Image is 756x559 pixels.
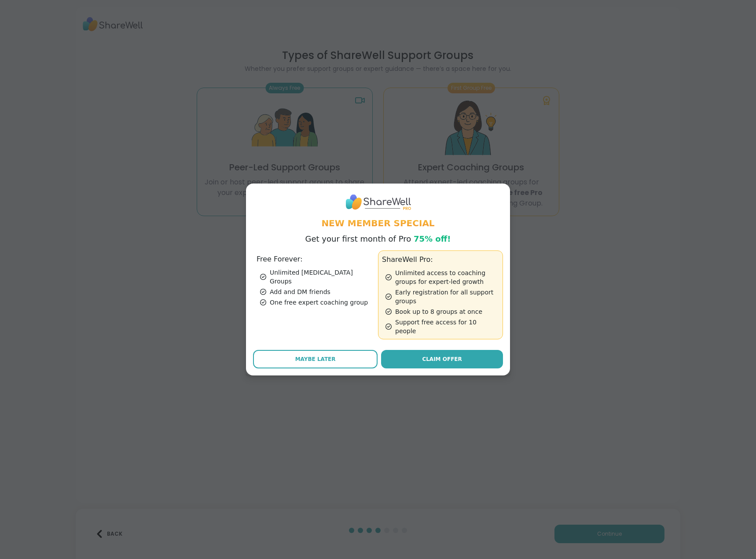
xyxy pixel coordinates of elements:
[385,307,499,316] div: Book up to 8 groups at once
[385,288,499,305] div: Early registration for all support groups
[260,287,374,296] div: Add and DM friends
[385,318,499,335] div: Support free access for 10 people
[260,298,374,307] div: One free expert coaching group
[257,254,374,265] h3: Free Forever:
[414,234,451,243] span: 75% off!
[422,355,462,363] span: Claim Offer
[253,217,503,229] h1: New Member Special
[253,350,378,368] button: Maybe Later
[382,254,499,265] h3: ShareWell Pro:
[295,355,336,363] span: Maybe Later
[381,350,503,368] a: Claim Offer
[385,268,499,286] div: Unlimited access to coaching groups for expert-led growth
[345,191,411,213] img: ShareWell Logo
[260,268,374,286] div: Unlimited [MEDICAL_DATA] Groups
[305,233,451,245] p: Get your first month of Pro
